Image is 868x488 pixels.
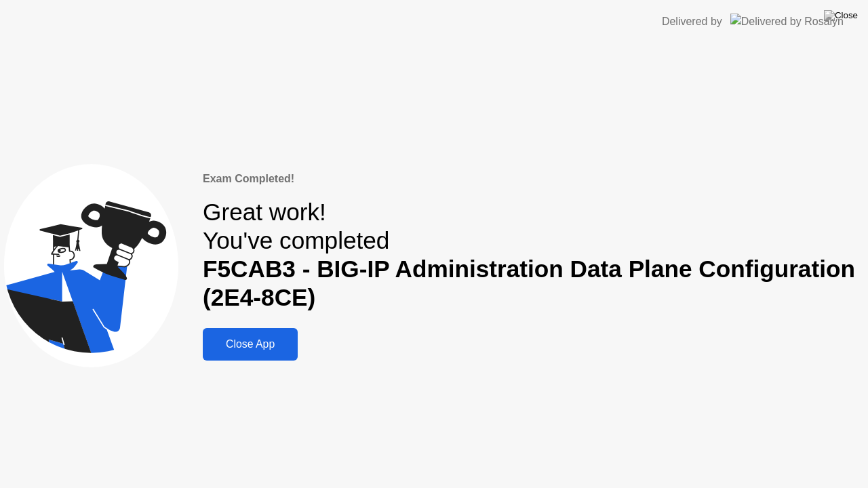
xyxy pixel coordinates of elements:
b: F5CAB3 - BIG-IP Administration Data Plane Configuration (2E4-8CE) [203,256,855,310]
img: Delivered by Rosalyn [730,14,844,29]
button: Close App [203,328,298,361]
div: Delivered by [662,14,722,30]
div: Great work! You've completed [203,198,864,312]
img: Close [824,10,858,21]
div: Exam Completed! [203,171,864,187]
div: Close App [207,338,294,350]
